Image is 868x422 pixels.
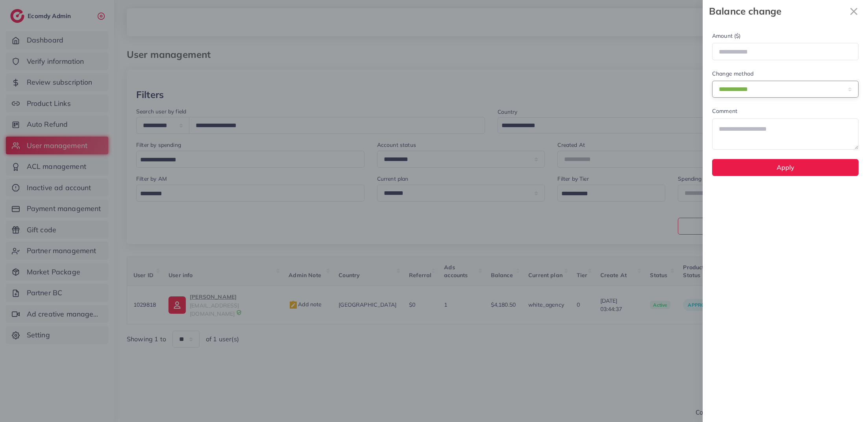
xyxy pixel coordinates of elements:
[777,163,794,171] span: Apply
[712,32,859,43] legend: Amount ($)
[712,107,859,118] legend: Comment
[712,159,859,176] button: Apply
[846,4,862,19] svg: x
[709,4,846,18] strong: Balance change
[846,3,862,19] button: Close
[712,70,859,81] legend: Change method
